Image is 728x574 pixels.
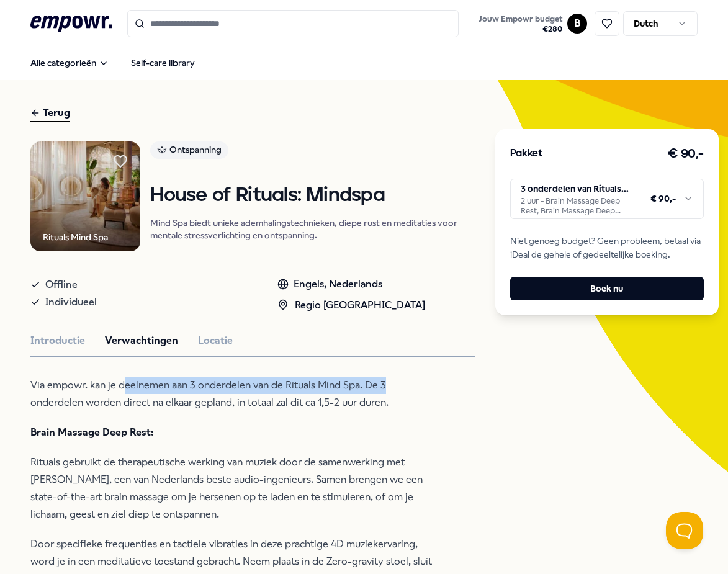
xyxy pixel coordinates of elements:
a: Jouw Empowr budget€280 [474,11,567,37]
span: Individueel [45,294,97,311]
button: Introductie [30,333,85,349]
h3: € 90,- [668,144,704,164]
h3: Pakket [510,146,542,162]
button: Jouw Empowr budget€280 [476,12,565,37]
img: Product Image [30,141,140,251]
span: Offline [45,276,78,294]
strong: Brain Massage Deep Rest: [30,426,154,438]
button: Verwachtingen [105,333,178,349]
button: Boek nu [510,277,704,300]
button: B [567,14,587,34]
p: Via empowr. kan je deelnemen aan 3 onderdelen van de Rituals Mind Spa. De 3 onderdelen worden dir... [30,377,434,411]
input: Search for products, categories or subcategories [127,10,459,37]
iframe: Help Scout Beacon - Open [666,512,703,549]
p: Mind Spa biedt unieke ademhalingstechnieken, diepe rust en meditaties voor mentale stressverlicht... [150,217,475,241]
p: Rituals gebruikt de therapeutische werking van muziek door de samenwerking met [PERSON_NAME], een... [30,454,434,523]
span: € 280 [479,24,562,34]
div: Regio [GEOGRAPHIC_DATA] [277,297,425,313]
div: Terug [30,105,70,122]
div: Ontspanning [150,141,228,159]
button: Alle categorieën [20,50,119,75]
span: Jouw Empowr budget [479,14,562,24]
div: Rituals Mind Spa [43,230,108,244]
a: Ontspanning [150,141,475,163]
a: Self-care library [121,50,205,75]
button: Locatie [198,333,233,349]
span: Niet genoeg budget? Geen probleem, betaal via iDeal de gehele of gedeeltelijke boeking. [510,234,704,262]
div: Engels, Nederlands [277,276,425,292]
h1: House of Rituals: Mindspa [150,185,475,207]
nav: Main [20,50,205,75]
